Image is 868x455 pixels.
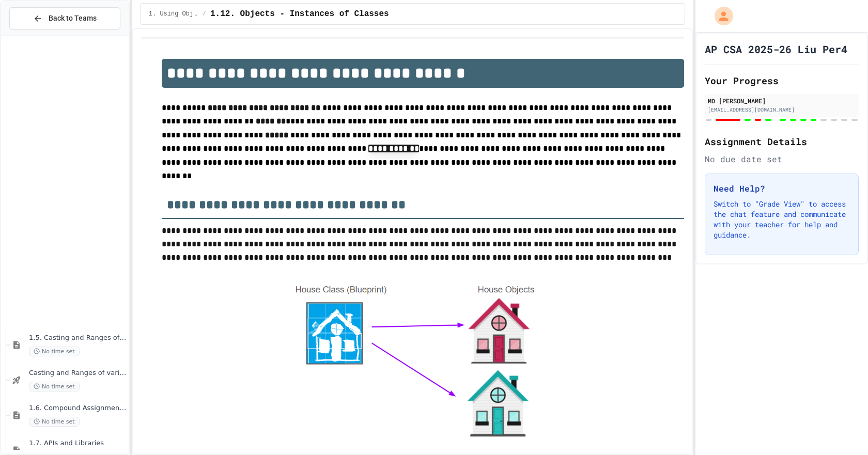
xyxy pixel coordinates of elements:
[203,10,206,18] span: /
[29,334,127,342] span: 1.5. Casting and Ranges of Values
[29,439,127,448] span: 1.7. APIs and Libraries
[210,8,389,20] span: 1.12. Objects - Instances of Classes
[825,414,858,445] iframe: chat widget
[704,4,736,28] div: My Account
[149,10,198,18] span: 1. Using Objects and Methods
[705,42,847,56] h1: AP CSA 2025-26 Liu Per4
[29,417,80,427] span: No time set
[705,134,859,149] h2: Assignment Details
[29,382,80,391] span: No time set
[29,369,127,378] span: Casting and Ranges of variables - Quiz
[49,13,97,24] span: Back to Teams
[9,7,120,29] button: Back to Teams
[29,404,127,413] span: 1.6. Compound Assignment Operators
[714,182,850,195] h3: Need Help?
[705,153,859,165] div: No due date set
[708,106,856,114] div: [EMAIL_ADDRESS][DOMAIN_NAME]
[714,199,850,240] p: Switch to "Grade View" to access the chat feature and communicate with your teacher for help and ...
[29,347,80,356] span: No time set
[705,73,859,88] h2: Your Progress
[782,369,858,413] iframe: chat widget
[708,96,856,105] div: MD [PERSON_NAME]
